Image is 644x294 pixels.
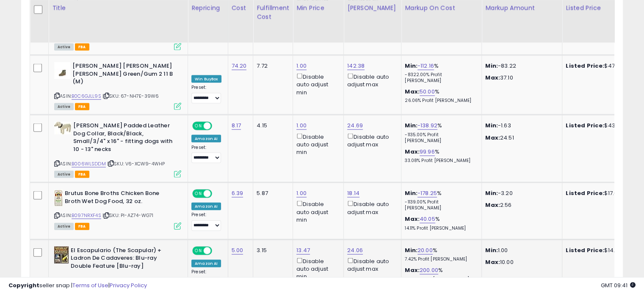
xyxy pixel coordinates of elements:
[405,98,475,104] p: 26.06% Profit [PERSON_NAME]
[420,88,435,96] a: 50.00
[211,247,224,254] span: OFF
[566,247,636,254] div: $14.05
[232,62,247,70] a: 74.20
[191,212,221,231] div: Preset:
[566,189,604,197] b: Listed Price:
[211,123,224,130] span: OFF
[485,134,500,142] strong: Max:
[72,277,105,284] a: B09NR8L3NW
[75,44,89,51] span: FBA
[405,4,478,13] div: Markup on Cost
[54,190,181,229] div: ASIN:
[566,121,604,129] b: Listed Price:
[485,74,556,82] p: 37.10
[405,72,475,84] p: -8322.00% Profit [PERSON_NAME]
[566,4,639,13] div: Listed Price
[73,122,176,155] b: [PERSON_NAME] Padded Leather Dog Collar, Black/Black, Small/3/4" x 16" - fitting dogs with 10 - 1...
[296,132,337,157] div: Disable auto adjust min
[485,122,556,129] p: -1.63
[485,190,556,197] p: -3.20
[566,246,604,254] b: Listed Price:
[54,62,70,79] img: 31eju5IXGtL._SL40_.jpg
[72,212,101,219] a: B097NRXF4S
[296,189,307,198] a: 1.00
[405,88,420,96] b: Max:
[405,148,420,156] b: Max:
[417,246,433,255] a: 20.00
[54,223,74,230] span: All listings currently available for purchase on Amazon
[191,269,221,288] div: Preset:
[8,282,147,290] div: seller snap | |
[566,62,604,70] b: Listed Price:
[193,190,204,198] span: ON
[296,199,337,224] div: Disable auto adjust min
[347,246,363,255] a: 24.06
[54,122,71,135] img: 31LDD5B1sjL._SL40_.jpg
[72,281,108,289] a: Terms of Use
[485,246,498,254] strong: Min:
[405,266,420,274] b: Max:
[211,190,224,198] span: OFF
[347,72,395,88] div: Disable auto adjust max
[485,247,556,254] p: 1.00
[257,190,286,197] div: 5.87
[405,62,475,84] div: %
[485,134,556,142] p: 24.51
[485,258,500,266] strong: Max:
[296,62,307,70] a: 1.00
[405,148,475,164] div: %
[485,4,558,13] div: Markup Amount
[485,201,500,209] strong: Max:
[232,246,243,255] a: 5.00
[420,266,438,275] a: 200.00
[405,215,475,231] div: %
[405,189,417,197] b: Min:
[485,62,498,70] strong: Min:
[65,190,168,207] b: Brutus Bone Broths Chicken Bone Broth Wet Dog Food, 32 oz.
[191,145,221,164] div: Preset:
[485,189,498,197] strong: Min:
[191,4,224,13] div: Repricing
[72,93,101,100] a: B0C6GJLL9S
[417,189,437,198] a: -178.25
[52,4,184,13] div: Title
[54,190,63,206] img: 41TMjoQ6lHL._SL40_.jpg
[347,132,395,148] div: Disable auto adjust max
[347,189,359,198] a: 18.14
[405,122,475,143] div: %
[405,256,475,262] p: 7.42% Profit [PERSON_NAME]
[485,201,556,209] p: 2.56
[257,4,289,22] div: Fulfillment Cost
[193,123,204,130] span: ON
[405,132,475,144] p: -1135.00% Profit [PERSON_NAME]
[191,75,221,83] div: Win BuyBox
[405,225,475,231] p: 14.11% Profit [PERSON_NAME]
[257,122,286,129] div: 4.15
[75,171,89,178] span: FBA
[566,62,636,70] div: $47.59
[75,223,89,230] span: FBA
[106,277,163,283] span: | SKU: LG-AM0Y-MWX4
[485,258,556,266] p: 10.00
[54,44,74,51] span: All listings currently available for purchase on Amazon
[191,135,221,143] div: Amazon AI
[102,212,153,219] span: | SKU: PI-AZ74-WG71
[102,93,159,99] span: | SKU: 67-NH7E-39W6
[405,190,475,211] div: %
[485,74,500,82] strong: Max:
[296,256,337,281] div: Disable auto adjust min
[405,199,475,211] p: -1139.00% Profit [PERSON_NAME]
[191,203,221,210] div: Amazon AI
[405,88,475,104] div: %
[401,0,482,43] th: The percentage added to the cost of goods (COGS) that forms the calculator for Min & Max prices.
[191,85,221,104] div: Preset:
[566,122,636,129] div: $43.92
[191,260,221,267] div: Amazon AI
[485,121,498,129] strong: Min:
[72,62,175,88] b: [PERSON_NAME] [PERSON_NAME] [PERSON_NAME] Green/Gum 2 11 B (M)
[232,189,243,198] a: 6.39
[420,148,435,156] a: 99.96
[193,247,204,254] span: ON
[417,62,434,70] a: -112.16
[257,247,286,254] div: 3.15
